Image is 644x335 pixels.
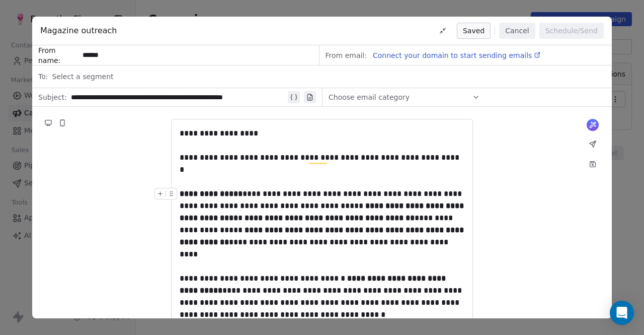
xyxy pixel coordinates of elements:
[610,301,634,325] div: Open Intercom Messenger
[373,51,532,59] span: Connect your domain to start sending emails
[38,72,48,82] span: To:
[326,50,367,60] span: From email:
[457,23,491,39] button: Saved
[329,92,410,102] span: Choose email category
[40,25,117,37] span: Magazine outreach
[369,49,541,61] a: Connect your domain to start sending emails
[38,45,78,65] span: From name:
[38,92,67,105] span: Subject:
[499,23,535,39] button: Cancel
[52,72,113,82] span: Select a segment
[539,23,604,39] button: Schedule/Send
